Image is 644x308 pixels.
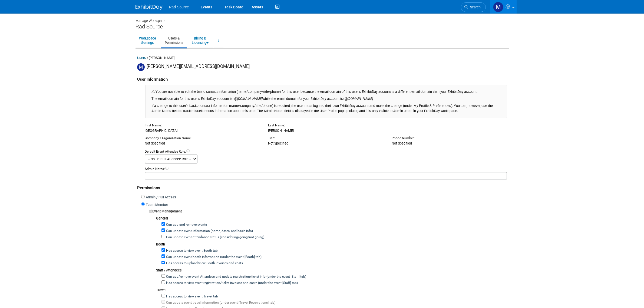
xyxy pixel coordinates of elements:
div: Rad Source [136,23,509,30]
label: Has access to view event Travel tab [165,294,218,299]
div: Not Specified [388,136,511,146]
div: If a change to this user's basic contact information (name/company/title/phone) is required, the ... [151,101,501,114]
div: Travel [156,288,507,293]
label: Has access to view event Booth tab [165,248,218,253]
div: Last Name: [268,123,384,128]
div: Staff / Attendees [156,268,507,273]
label: Can add/remove event Attendees and update registration/ticket info (under the event [Staff] tab) [165,274,306,279]
span: > [147,56,149,60]
div: Booth [156,242,507,247]
div: Title: [268,136,384,141]
a: Search [461,2,486,12]
label: Can update event information (name, dates, and basic info) [165,229,253,234]
div: First Name: [145,123,260,128]
label: Team Member [145,202,168,208]
div: You are not able to edit the basic contact information (name/company/title/phone) for this user b... [145,85,507,118]
div: Manage Workspace [136,14,509,23]
img: ExhibitDay [136,5,163,10]
div: General [156,216,507,221]
img: Madison Coleman [137,63,145,71]
div: [PERSON_NAME] [264,123,388,133]
div: Phone Number: [392,136,507,141]
label: Has access to upload/view Booth invoices and costs [165,261,243,266]
a: WorkspaceSettings [136,34,160,47]
div: Not Specified [264,136,388,146]
div: [PERSON_NAME] [137,55,507,63]
span: [DOMAIN_NAME] [237,97,263,101]
a: Billing &Licensing [188,34,212,47]
div: The email domain for this user's ExhibtDay account is: @ while the email domain for your ExhibitD... [151,94,501,101]
label: Admin / Full Access [145,195,176,200]
img: Melissa Conboy [493,2,503,12]
label: Can add and remove events [165,222,207,227]
span: Rad Source [169,5,189,9]
div: Default Event Attendee Role: [145,149,507,154]
div: Company / Organization Name: [145,136,260,141]
div: [GEOGRAPHIC_DATA] [141,123,264,133]
label: Can update event attendance status (considering/going/not-going) [165,235,264,240]
a: Users [137,56,146,60]
span: [DOMAIN_NAME] [348,97,373,101]
div: Permissions [137,179,507,194]
div: Not Specified [141,136,264,146]
a: Users &Permissions [161,34,187,47]
div: Event Management [149,209,507,214]
label: Can update event booth information (under the event [Booth] tab) [165,255,262,260]
span: Search [468,5,481,9]
div: User Information [137,71,507,85]
label: Can update event travel information (under event [Travel Reservations] tab) [165,300,275,305]
label: Has access to view event registration/ticket invoices and costs (under the event [Staff] tab) [165,281,298,286]
span: [PERSON_NAME][EMAIL_ADDRESS][DOMAIN_NAME] [147,64,250,69]
div: Admin Notes: [145,167,507,172]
